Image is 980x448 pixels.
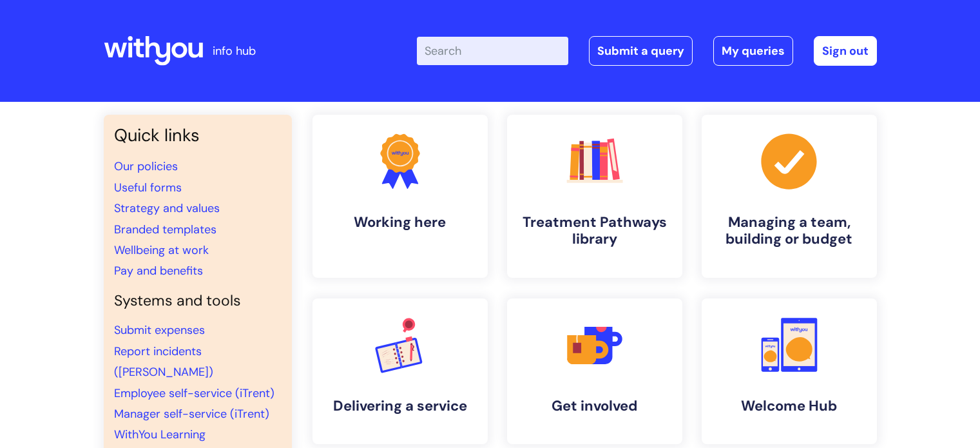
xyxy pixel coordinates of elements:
a: Working here [312,115,488,278]
a: Branded templates [114,222,216,237]
a: Our policies [114,159,178,174]
a: Get involved [507,298,682,444]
a: Treatment Pathways library [507,115,682,278]
input: Search [417,37,568,65]
p: info hub [213,41,256,61]
a: Manager self-service (iTrent) [114,406,269,422]
a: Delivering a service [312,298,488,444]
h4: Systems and tools [114,292,282,310]
a: WithYou Learning [114,427,206,442]
a: Managing a team, building or budget [702,115,877,278]
a: Useful forms [114,180,182,195]
div: | - [417,36,877,66]
a: Report incidents ([PERSON_NAME]) [114,344,213,380]
a: Pay and benefits [114,263,203,278]
a: Submit expenses [114,322,205,338]
a: My queries [713,36,793,66]
a: Wellbeing at work [114,242,209,258]
a: Strategy and values [114,200,220,216]
h4: Treatment Pathways library [517,214,672,248]
a: Sign out [814,36,877,66]
h4: Get involved [517,398,672,414]
h3: Quick links [114,125,282,146]
h4: Delivering a service [323,398,477,414]
a: Welcome Hub [702,298,877,444]
h4: Managing a team, building or budget [712,214,867,248]
h4: Welcome Hub [712,398,867,414]
h4: Working here [323,214,477,231]
a: Submit a query [589,36,693,66]
a: Employee self-service (iTrent) [114,385,274,401]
